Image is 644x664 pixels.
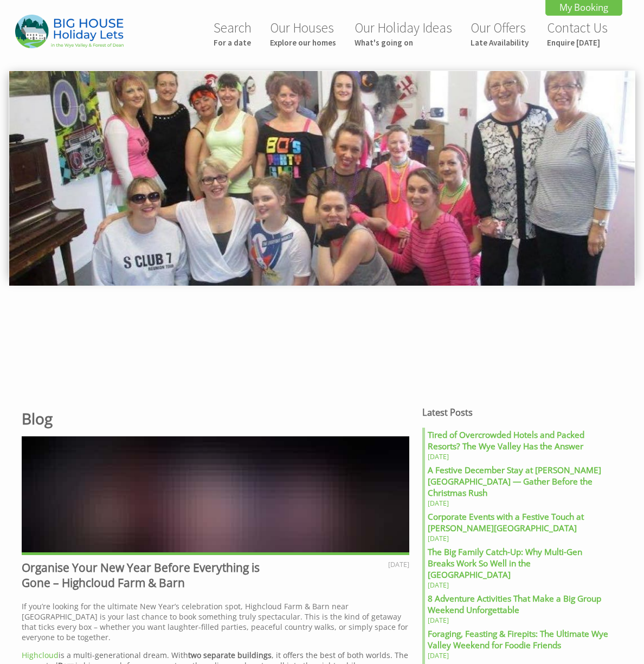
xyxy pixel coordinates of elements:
[214,37,252,48] small: For a date
[22,436,409,555] img: Organise Your New Year Before Everything is Gone – Highcloud Farm & Barn
[428,465,601,499] strong: A Festive December Stay at [PERSON_NAME][GEOGRAPHIC_DATA] — Gather Before the Christmas Rush
[425,546,609,590] a: The Big Family Catch-Up: Why Multi-Gen Breaks Work So Well in the [GEOGRAPHIC_DATA] [DATE]
[425,465,609,508] a: A Festive December Stay at [PERSON_NAME][GEOGRAPHIC_DATA] — Gather Before the Christmas Rush [DATE]
[471,19,529,48] a: Our OffersLate Availability
[15,15,124,48] img: Big House Holiday Lets
[388,560,409,569] time: [DATE]
[355,37,452,48] small: What's going on
[428,429,584,452] strong: Tired of Overcrowded Hotels and Packed Resorts? The Wye Valley Has the Answer
[214,19,252,48] a: SearchFor a date
[547,19,608,48] a: Contact UsEnquire [DATE]
[428,651,609,660] small: [DATE]
[22,560,260,592] a: Organise Your New Year Before Everything is Gone – Highcloud Farm & Barn
[428,628,608,651] strong: Foraging, Feasting & Firepits: The Ultimate Wye Valley Weekend for Foodie Friends
[188,650,272,660] strong: two separate buildings
[425,593,609,625] a: 8 Adventure Activities That Make a Big Group Weekend Unforgettable [DATE]
[22,650,59,660] a: Highcloud
[428,593,601,616] strong: 8 Adventure Activities That Make a Big Group Weekend Unforgettable
[422,407,473,418] a: Latest Posts
[428,511,584,534] strong: Corporate Events with a Festive Touch at [PERSON_NAME][GEOGRAPHIC_DATA]
[355,19,452,48] a: Our Holiday IdeasWhat's going on
[22,408,53,429] a: Blog
[428,546,582,581] strong: The Big Family Catch-Up: Why Multi-Gen Breaks Work So Well in the [GEOGRAPHIC_DATA]
[428,581,609,590] small: [DATE]
[428,499,609,508] small: [DATE]
[22,601,409,642] p: If you’re looking for the ultimate New Year’s celebration spot, Highcloud Farm & Barn near [GEOGR...
[270,37,336,48] small: Explore our homes
[425,628,609,660] a: Foraging, Feasting & Firepits: The Ultimate Wye Valley Weekend for Foodie Friends [DATE]
[428,452,609,461] small: [DATE]
[22,560,260,590] span: Organise Your New Year Before Everything is Gone – Highcloud Farm & Barn
[547,37,608,48] small: Enquire [DATE]
[425,511,609,543] a: Corporate Events with a Festive Touch at [PERSON_NAME][GEOGRAPHIC_DATA] [DATE]
[471,37,529,48] small: Late Availability
[428,534,609,543] small: [DATE]
[428,616,609,625] small: [DATE]
[7,308,637,390] iframe: Customer reviews powered by Trustpilot
[425,429,609,461] a: Tired of Overcrowded Hotels and Packed Resorts? The Wye Valley Has the Answer [DATE]
[270,19,336,48] a: Our HousesExplore our homes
